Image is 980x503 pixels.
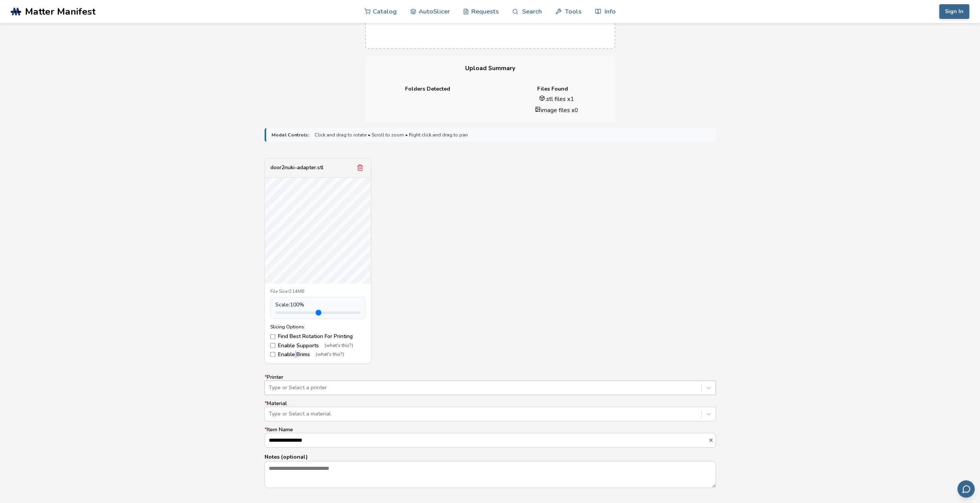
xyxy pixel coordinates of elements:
label: Material [265,400,716,421]
input: *MaterialType or Select a material [269,411,270,417]
strong: Model Controls: [271,132,309,138]
span: (what's this?) [316,352,344,357]
p: Notes (optional) [265,453,716,461]
input: Find Best Rotation For Printing [270,334,275,339]
textarea: Notes (optional) [265,461,715,488]
span: Scale: 100 % [275,302,304,308]
button: Send feedback via email [957,480,975,498]
input: Enable Supports(what's this?) [270,343,275,348]
div: door2nuki-adapter.stl [270,165,323,171]
input: *Item Name [265,433,708,447]
label: Item Name [265,427,716,447]
h4: Files Found [496,86,610,92]
span: Matter Manifest [25,6,95,17]
input: Enable Brims(what's this?) [270,352,275,357]
h3: Upload Summary [365,57,615,80]
div: File Size: 0.14MB [270,289,365,294]
li: image files x 0 [503,106,610,114]
span: Click and drag to rotate • Scroll to zoom • Right click and drag to pan [315,132,468,138]
label: Enable Supports [270,343,365,349]
label: Printer [265,374,716,395]
label: Find Best Rotation For Printing [270,333,365,340]
span: (what's this?) [325,343,353,348]
input: *PrinterType or Select a printer [269,385,270,391]
button: Remove model [355,162,365,173]
button: Sign In [939,4,969,19]
button: *Item Name [708,437,715,443]
li: .stl files x 1 [503,95,610,103]
h4: Folders Detected [370,86,485,92]
div: Slicing Options: [270,324,365,330]
label: Enable Brims [270,352,365,358]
